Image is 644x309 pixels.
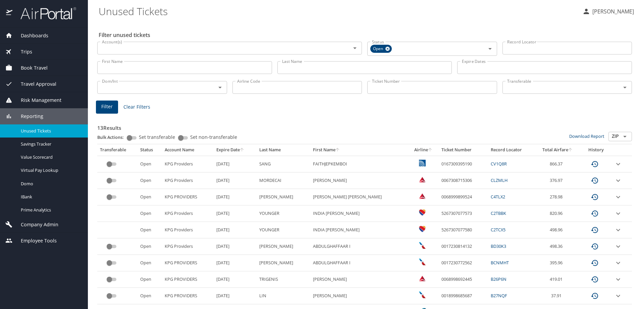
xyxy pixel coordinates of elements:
[12,48,32,55] span: Trips
[214,222,257,238] td: [DATE]
[101,103,113,111] span: Filter
[100,147,135,153] div: Transferable
[535,144,581,156] th: Total Airfare
[535,156,581,172] td: 866.37
[590,7,634,15] p: [PERSON_NAME]
[214,271,257,288] td: [DATE]
[21,167,80,173] span: Virtual Pay Lookup
[419,259,426,265] img: American Airlines
[138,288,162,304] td: Open
[614,242,622,250] button: expand row
[162,172,214,189] td: KPG Providers
[12,113,43,120] span: Reporting
[257,222,310,238] td: YOUNGER
[491,260,509,266] a: BCNMHT
[439,288,488,304] td: 0018998685687
[620,132,630,141] button: Open
[21,141,80,147] span: Savings Tracker
[12,221,58,228] span: Company Admin
[97,120,632,132] h3: 13 Results
[21,128,80,134] span: Unused Tickets
[21,154,80,160] span: Value Scorecard
[419,226,426,232] img: Southwest Airlines
[535,205,581,222] td: 820.96
[12,32,48,39] span: Dashboards
[439,255,488,271] td: 0017230772562
[257,189,310,205] td: [PERSON_NAME]
[370,45,392,53] div: Open
[138,255,162,271] td: Open
[21,207,80,213] span: Prime Analytics
[310,189,408,205] td: [PERSON_NAME] [PERSON_NAME]
[12,237,57,244] span: Employee Tools
[257,144,310,156] th: Last Name
[162,144,214,156] th: Account Name
[257,288,310,304] td: LIN
[214,189,257,205] td: [DATE]
[439,238,488,255] td: 0017230814132
[13,7,76,20] img: airportal-logo.png
[614,226,622,234] button: expand row
[214,238,257,255] td: [DATE]
[428,148,433,152] button: sort
[569,133,604,139] a: Download Report
[310,144,408,156] th: First Name
[535,172,581,189] td: 376.97
[162,222,214,238] td: KPG Providers
[257,271,310,288] td: TRIGENIS
[138,271,162,288] td: Open
[214,205,257,222] td: [DATE]
[240,148,245,152] button: sort
[491,210,506,216] a: C2TBBK
[488,144,535,156] th: Record Locator
[310,172,408,189] td: [PERSON_NAME]
[121,101,153,113] button: Clear Filters
[138,189,162,205] td: Open
[439,172,488,189] td: 0067308715306
[6,7,13,20] img: icon-airportal.png
[138,156,162,172] td: Open
[310,205,408,222] td: INDIA [PERSON_NAME]
[257,156,310,172] td: SANG
[138,205,162,222] td: Open
[614,259,622,267] button: expand row
[12,80,56,88] span: Travel Approval
[419,275,426,282] img: Delta Airlines
[162,238,214,255] td: KPG Providers
[614,160,622,168] button: expand row
[581,144,611,156] th: History
[139,135,175,140] span: Set transferable
[123,103,150,111] span: Clear Filters
[310,255,408,271] td: ABDULGHAFFAAR I
[439,144,488,156] th: Ticket Number
[257,205,310,222] td: YOUNGER
[350,43,360,53] button: Open
[138,172,162,189] td: Open
[190,135,237,140] span: Set non-transferable
[97,134,129,140] p: Bulk Actions:
[491,227,505,233] a: C2TCX5
[21,194,80,200] span: IBank
[535,189,581,205] td: 278.98
[580,5,637,17] button: [PERSON_NAME]
[162,205,214,222] td: KPG Providers
[419,160,426,166] img: United Airlines
[485,44,495,53] button: Open
[310,288,408,304] td: [PERSON_NAME]
[439,271,488,288] td: 0068998692445
[614,177,622,185] button: expand row
[96,101,118,114] button: Filter
[535,288,581,304] td: 37.91
[491,161,507,167] a: CV1Q8R
[535,255,581,271] td: 395.96
[370,45,387,52] span: Open
[535,222,581,238] td: 498.96
[419,242,426,249] img: American Airlines
[215,83,225,92] button: Open
[310,222,408,238] td: INDIA [PERSON_NAME]
[419,292,426,298] img: American Airlines
[214,172,257,189] td: [DATE]
[419,176,426,183] img: Delta Airlines
[310,238,408,255] td: ABDULGHAFFAAR I
[257,238,310,255] td: [PERSON_NAME]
